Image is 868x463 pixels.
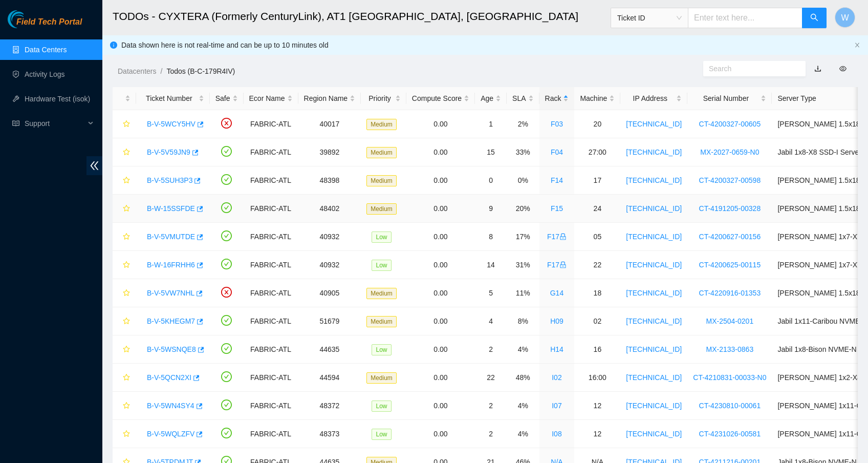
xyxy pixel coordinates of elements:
[123,289,130,298] span: star
[475,420,507,448] td: 2
[147,402,194,410] a: B-V-5WN4SY4
[118,200,131,217] button: star
[25,46,67,54] a: Data Centers
[699,204,761,213] a: CT-4191205-00328
[626,233,682,241] a: [TECHNICAL_ID]
[835,7,855,28] button: W
[574,138,620,166] td: 27:00
[147,430,194,438] a: B-V-5WQLZFV
[12,120,19,127] span: read
[221,259,232,269] span: check-circle
[8,18,82,32] a: Akamai TechnologiesField Tech Portal
[626,261,682,269] a: [TECHNICAL_ID]
[699,430,761,438] a: CT-4231026-00581
[123,205,130,213] span: star
[507,307,539,335] td: 8%
[118,313,131,329] button: star
[118,341,131,357] button: star
[166,67,235,75] a: Todos (B-C-179R4IV)
[406,195,475,223] td: 0.00
[244,195,298,223] td: FABRIC-ATL
[221,399,232,410] span: check-circle
[507,195,539,223] td: 20%
[475,392,507,420] td: 2
[475,364,507,392] td: 22
[475,335,507,364] td: 2
[507,110,539,138] td: 2%
[118,285,131,301] button: star
[8,10,52,28] img: Akamai Technologies
[298,335,361,364] td: 44635
[574,166,620,195] td: 17
[475,223,507,251] td: 8
[550,317,563,325] a: H09
[551,120,563,128] a: F03
[406,110,475,138] td: 0.00
[244,138,298,166] td: FABRIC-ATL
[123,374,130,382] span: star
[626,345,682,353] a: [TECHNICAL_ID]
[706,345,754,353] a: MX-2133-0863
[839,65,847,72] span: eye
[574,223,620,251] td: 05
[298,279,361,307] td: 40905
[147,233,195,241] a: B-V-5VMUTDE
[406,420,475,448] td: 0.00
[118,116,131,132] button: star
[244,335,298,364] td: FABRIC-ATL
[118,228,131,245] button: star
[547,261,567,269] a: F17lock
[617,10,682,26] span: Ticket ID
[244,251,298,279] td: FABRIC-ATL
[244,110,298,138] td: FABRIC-ATL
[626,120,682,128] a: [TECHNICAL_ID]
[221,230,232,241] span: check-circle
[221,428,232,438] span: check-circle
[298,307,361,335] td: 51679
[118,172,131,188] button: star
[366,175,397,186] span: Medium
[406,335,475,364] td: 0.00
[123,149,130,157] span: star
[810,13,818,23] span: search
[507,138,539,166] td: 33%
[574,335,620,364] td: 16
[366,288,397,299] span: Medium
[221,146,232,157] span: check-circle
[118,426,131,442] button: star
[807,60,829,77] button: download
[693,373,766,382] a: CT-4210831-00033-N0
[574,307,620,335] td: 02
[552,430,561,438] a: I08
[16,17,82,27] span: Field Tech Portal
[147,148,190,156] a: B-V-5V59JN9
[626,204,682,213] a: [TECHNICAL_ID]
[699,402,761,410] a: CT-4230810-00061
[221,287,232,298] span: close-circle
[507,335,539,364] td: 4%
[298,223,361,251] td: 40932
[551,148,563,156] a: F04
[475,138,507,166] td: 15
[699,120,761,128] a: CT-4200327-00605
[507,392,539,420] td: 4%
[552,373,561,382] a: I02
[475,307,507,335] td: 4
[372,260,391,271] span: Low
[559,261,567,268] span: lock
[574,251,620,279] td: 22
[406,138,475,166] td: 0.00
[406,392,475,420] td: 0.00
[118,369,131,386] button: star
[626,176,682,184] a: [TECHNICAL_ID]
[406,307,475,335] td: 0.00
[123,233,130,241] span: star
[406,223,475,251] td: 0.00
[244,307,298,335] td: FABRIC-ATL
[626,289,682,297] a: [TECHNICAL_ID]
[118,397,131,414] button: star
[854,42,860,48] span: close
[550,345,563,353] a: H14
[626,317,682,325] a: [TECHNICAL_ID]
[147,261,195,269] a: B-W-16FRHH6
